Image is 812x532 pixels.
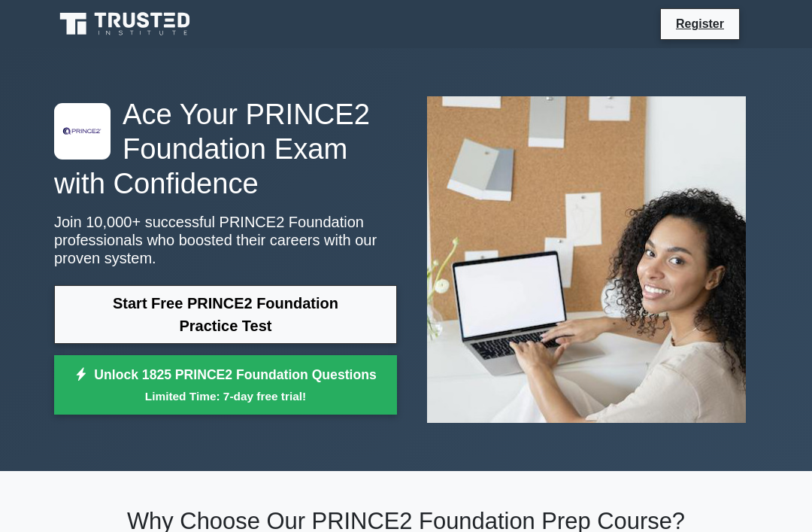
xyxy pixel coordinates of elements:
h1: Ace Your PRINCE2 Foundation Exam with Confidence [54,97,397,201]
a: Unlock 1825 PRINCE2 Foundation QuestionsLimited Time: 7-day free trial! [54,355,397,415]
small: Limited Time: 7-day free trial! [73,388,378,405]
a: Register [667,14,733,33]
a: Start Free PRINCE2 Foundation Practice Test [54,285,397,344]
p: Join 10,000+ successful PRINCE2 Foundation professionals who boosted their careers with our prove... [54,213,397,267]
